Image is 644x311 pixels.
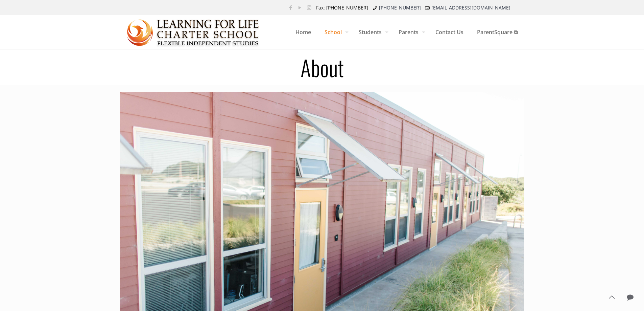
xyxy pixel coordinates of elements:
[604,290,619,304] a: Back to top icon
[352,22,392,42] span: Students
[116,57,528,78] h1: About
[289,15,318,49] a: Home
[127,16,260,49] img: About
[424,4,431,11] i: mail
[470,22,524,42] span: ParentSquare ⧉
[318,15,352,49] a: School
[352,15,392,49] a: Students
[372,4,378,11] i: phone
[287,4,294,11] a: Facebook icon
[318,22,352,42] span: School
[431,4,510,11] a: [EMAIL_ADDRESS][DOMAIN_NAME]
[289,22,318,42] span: Home
[379,4,421,11] a: [PHONE_NUMBER]
[392,15,429,49] a: Parents
[296,4,304,11] a: YouTube icon
[429,15,470,49] a: Contact Us
[127,15,260,49] a: Learning for Life Charter School
[429,22,470,42] span: Contact Us
[392,22,429,42] span: Parents
[470,15,524,49] a: ParentSquare ⧉
[306,4,313,11] a: Instagram icon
